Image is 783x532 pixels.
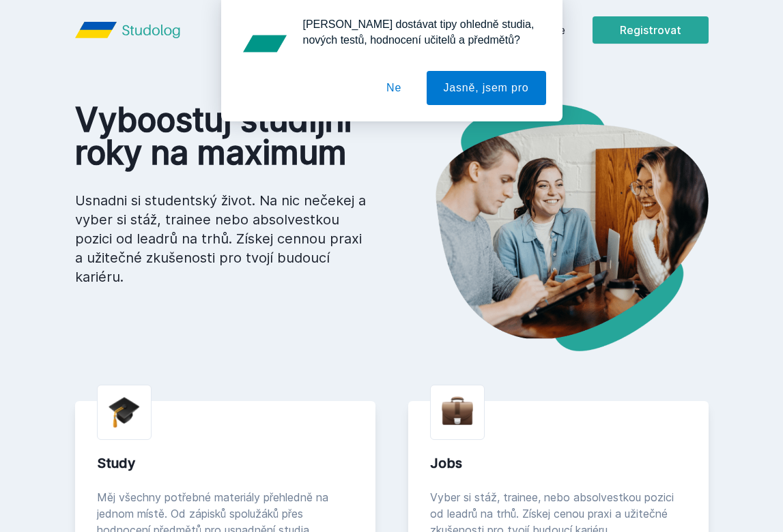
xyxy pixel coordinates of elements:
img: graduation-cap.png [109,396,140,428]
img: briefcase.png [442,394,473,428]
button: Jasně, jsem pro [427,71,546,105]
div: Study [97,454,354,473]
div: Jobs [430,454,687,473]
img: hero.png [392,104,709,351]
p: Usnadni si studentský život. Na nic nečekej a vyber si stáž, trainee nebo absolvestkou pozici od ... [75,191,370,286]
button: Ne [369,71,418,105]
img: notification icon [238,16,292,71]
div: [PERSON_NAME] dostávat tipy ohledně studia, nových testů, hodnocení učitelů a předmětů? [292,16,546,48]
h1: Vyboostuj studijní roky na maximum [75,104,370,169]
